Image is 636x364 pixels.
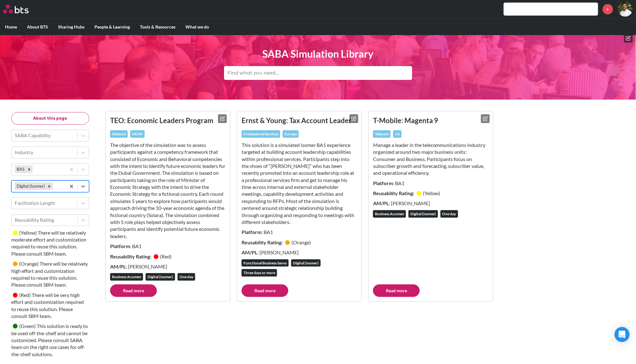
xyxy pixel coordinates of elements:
[26,165,33,173] div: Remove BA1
[242,130,280,138] div: Professional Services
[130,130,145,138] div: MOW
[373,116,489,125] h3: T-Mobile: Magenta 9
[19,292,31,298] small: ( Red )
[373,284,420,297] a: Read more
[15,165,26,173] div: BA1
[242,229,357,236] p: : BA1
[618,2,633,17] a: Profile
[603,4,613,14] a: +
[22,19,53,35] label: About BTS
[135,19,180,35] label: Tools & Resources
[373,180,393,186] strong: Platform
[624,34,633,43] button: Create content
[242,142,357,226] p: This solution is a simulated Isomer BA1 experience targeted at building account leadership capabi...
[110,142,226,240] p: The objective of the simulation was to assess participants against a competency framework that co...
[373,210,406,218] div: Business Acumen
[373,200,389,206] strong: AM/PL
[291,239,311,245] small: ( Orange )
[110,243,226,250] p: : BA1
[373,180,489,187] p: : BA1
[11,323,88,357] small: This solution is ready to be used off-the-shelf and cannot be customized. Please consult SABA tea...
[3,5,29,13] img: BTS Logo
[180,19,214,35] label: What we do
[110,116,226,125] h3: TEO: Economic Leaders Program
[110,284,157,297] a: Read more
[160,253,172,259] small: ( Red )
[441,210,458,218] div: One day
[242,116,357,125] h3: Ernst & Young: Tax Account Leader
[242,269,277,277] div: Three days or more
[110,273,143,281] div: Business Acumen
[242,249,257,255] strong: AM/PL
[89,19,135,35] label: People & Learning
[283,130,299,138] div: Europe
[3,5,40,13] a: Go home
[110,243,130,249] strong: Platform
[242,249,357,256] p: : [PERSON_NAME]
[393,130,402,138] div: US
[19,261,39,267] small: ( Orange )
[291,259,321,267] div: Digital (Isomer)
[11,112,89,125] button: About this page
[110,253,152,259] strong: Reusability Rating:
[242,259,289,267] div: Functional Business Savvy
[224,47,412,61] h1: SABA Simulation Library
[481,114,490,123] button: Edit content
[373,200,489,207] p: : [PERSON_NAME]
[11,230,86,257] small: There will be relatively moderate effort and customization required to reuse this solution. Pleas...
[53,19,89,35] label: Sharing Hubs
[11,261,88,288] small: There will be relatively high effort and customization required to reuse this solution. Please co...
[110,130,128,138] div: Defence
[373,190,415,196] strong: Reusability Rating:
[218,114,227,123] button: Edit content
[19,230,37,236] small: ( Yellow )
[242,239,284,245] strong: Reusability Rating:
[242,229,261,235] strong: Platform
[224,66,412,80] input: Find what you need...
[618,2,633,17] img: Sagar Bansal
[423,190,441,196] small: ( Yellow )
[46,182,53,190] div: Remove Digital (Isomer)
[615,327,630,342] div: Open Intercom Messenger
[350,114,358,123] button: Edit content
[19,323,36,329] small: ( Green )
[373,142,489,177] p: Manage a leader in the telecommunications industry organized around two major business units: Con...
[15,182,46,190] div: Digital (Isomer)
[146,273,175,281] div: Digital (Isomer)
[178,273,195,281] div: One day
[373,130,391,138] div: Telecom
[110,263,126,269] strong: AM/PL
[110,263,226,270] p: : [PERSON_NAME]
[409,210,438,218] div: Digital (Isomer)
[11,292,84,319] small: There will be very high effort and customization required to reuse this solution. Please consult ...
[242,284,288,297] a: Read more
